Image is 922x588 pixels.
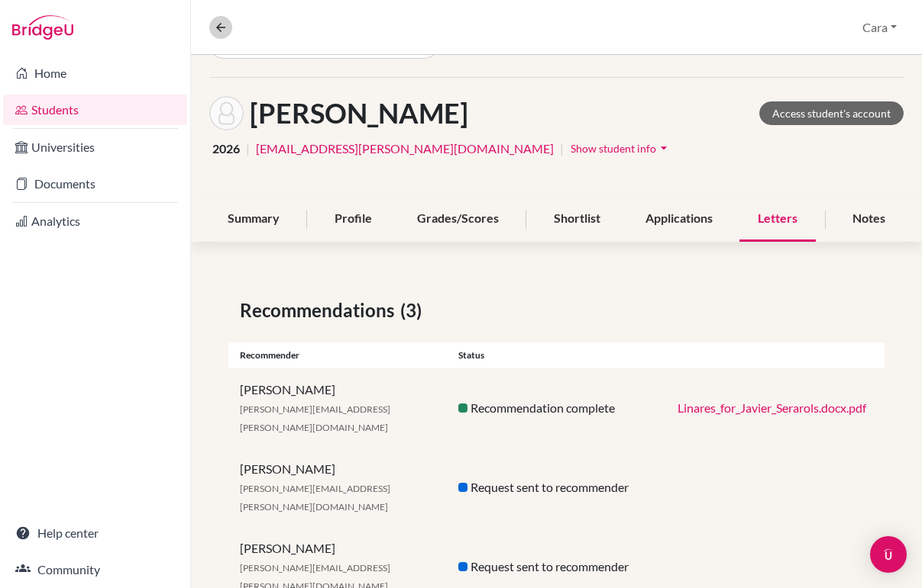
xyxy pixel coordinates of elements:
[228,381,447,435] div: [PERSON_NAME]
[250,97,468,130] h1: [PERSON_NAME]
[12,15,73,40] img: Bridge-U
[246,140,250,158] span: |
[627,197,731,242] div: Applications
[447,349,665,362] div: Status
[399,197,517,242] div: Grades/Scores
[3,518,187,548] a: Help center
[212,140,240,158] span: 2026
[3,58,187,88] a: Home
[400,297,428,324] span: (3)
[447,478,665,496] div: Request sent to recommender
[228,460,447,515] div: [PERSON_NAME]
[656,140,671,156] i: arrow_drop_down
[240,403,390,433] span: [PERSON_NAME][EMAIL_ADDRESS][PERSON_NAME][DOMAIN_NAME]
[3,169,187,199] a: Documents
[240,483,390,512] span: [PERSON_NAME][EMAIL_ADDRESS][PERSON_NAME][DOMAIN_NAME]
[759,101,904,125] a: Access student's account
[228,349,447,362] div: Recommender
[209,197,298,242] div: Summary
[739,197,816,242] div: Letters
[256,140,554,158] a: [EMAIL_ADDRESS][PERSON_NAME][DOMAIN_NAME]
[560,140,564,158] span: |
[571,142,656,155] span: Show student info
[3,95,187,125] a: Students
[447,557,665,576] div: Request sent to recommender
[870,536,907,573] div: Open Intercom Messenger
[570,137,672,160] button: Show student infoarrow_drop_down
[3,206,187,236] a: Analytics
[447,399,665,417] div: Recommendation complete
[856,13,904,42] button: Cara
[209,96,244,130] img: Javier Serarols Suárez's avatar
[316,197,390,242] div: Profile
[240,297,400,324] span: Recommendations
[834,197,904,242] div: Notes
[678,400,866,415] a: Linares_for_Javier_Serarols.docx.pdf
[3,554,187,585] a: Community
[535,197,619,242] div: Shortlist
[3,132,187,162] a: Universities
